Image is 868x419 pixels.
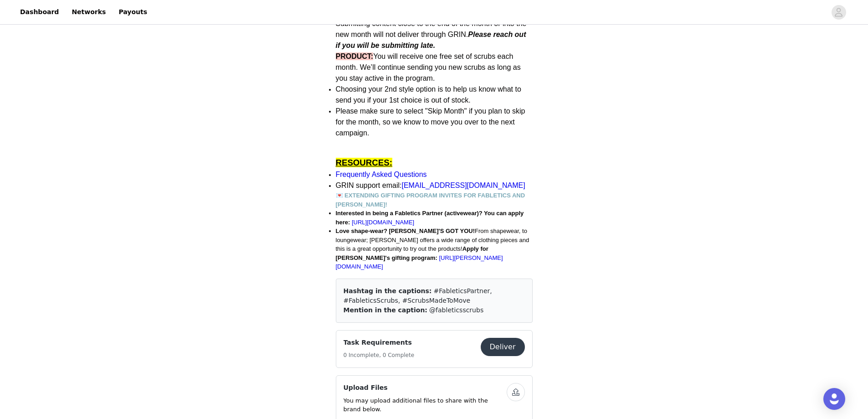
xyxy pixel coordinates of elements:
h5: 0 Incomplete, 0 Complete [344,351,415,359]
span: RESOURCES: [336,158,392,167]
span: #FableticsPartner, #FableticsScrubs, #ScrubsMadeToMove [344,287,492,304]
strong: PRODUCT: [336,52,374,60]
strong: Apply for [PERSON_NAME]'s gifting program: [336,245,488,261]
span: Please make sure to select "Skip Month" if you plan to skip for the month, so we know to move you... [336,107,525,137]
strong: 💌 EXTENDING GIFTING PROGRAM INVITES FOR FABLETICS AND [PERSON_NAME]! [336,192,525,208]
span: @fableticsscrubs [429,306,483,314]
strong: Love shape-wear? [PERSON_NAME]'S GOT YOU! [336,228,475,234]
div: Task Requirements [336,330,533,368]
a: Dashboard [15,2,64,22]
a: Payouts [113,2,153,22]
a: [URL][DOMAIN_NAME] [352,219,414,226]
p: You may upload additional files to share with the brand below. [344,396,507,414]
a: Frequently Asked Questions [336,171,427,178]
span: From shapewear, to loungewear; [PERSON_NAME] offers a wide range of clothing pieces and this is a... [336,228,529,270]
button: Deliver [481,338,525,356]
a: Networks [66,2,111,22]
span: Hashtag in the captions: [344,287,432,295]
strong: Interested in being a Fabletics Partner (activewear)? You can apply here: [336,210,524,226]
a: [EMAIL_ADDRESS][DOMAIN_NAME] [401,181,525,189]
span: Choosing your 2nd style option is to help us know what to send you if your 1st choice is out of s... [336,85,521,104]
span: You will receive one free set of scrubs each month. We’ll continue sending you new scrubs as long... [336,52,521,82]
h4: Task Requirements [344,338,415,347]
div: avatar [834,5,843,20]
span: GRIN support email: [336,181,525,189]
div: Open Intercom Messenger [823,388,845,410]
h4: Upload Files [344,383,507,393]
span: Mention in the caption: [344,306,427,314]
